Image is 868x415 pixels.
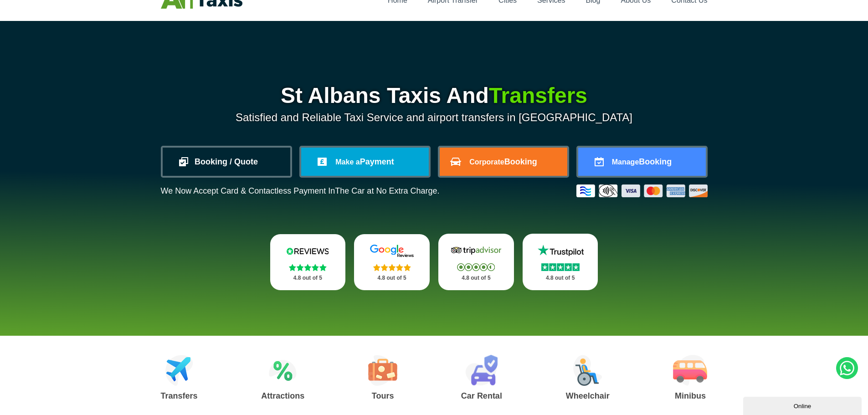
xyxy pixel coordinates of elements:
a: Tripadvisor Stars 4.8 out of 5 [438,234,514,290]
h1: St Albans Taxis And [161,85,708,107]
img: Minibus [673,355,707,386]
img: Airport Transfers [165,355,193,386]
img: Car Rental [465,355,498,386]
img: Google [365,244,419,258]
a: CorporateBooking [440,148,567,176]
p: 4.8 out of 5 [364,272,420,284]
a: Trustpilot Stars 4.8 out of 5 [523,234,598,290]
span: Corporate [469,158,504,166]
h3: Minibus [673,392,707,400]
h3: Wheelchair [566,392,610,400]
span: Manage [612,158,639,166]
p: We Now Accept Card & Contactless Payment In [161,186,440,196]
a: Booking / Quote [163,148,290,176]
span: Transfers [489,83,587,108]
img: Stars [373,264,411,271]
img: Tripadvisor [449,244,503,257]
p: 4.8 out of 5 [280,272,336,284]
span: Make a [335,158,360,166]
a: Google Stars 4.8 out of 5 [354,234,430,290]
img: Trustpilot [533,244,588,257]
iframe: chat widget [743,395,863,415]
h3: Tours [368,392,397,400]
a: Make aPayment [301,148,429,176]
img: Attractions [269,355,297,386]
a: ManageBooking [578,148,706,176]
img: Credit And Debit Cards [576,184,708,197]
h3: Transfers [161,392,198,400]
img: Wheelchair [573,355,602,386]
p: Satisfied and Reliable Taxi Service and airport transfers in [GEOGRAPHIC_DATA] [161,111,708,124]
img: Stars [541,263,580,271]
h3: Attractions [261,392,304,400]
h3: Car Rental [461,392,502,400]
img: Stars [289,264,327,271]
img: Stars [457,263,495,271]
img: Reviews.io [280,244,335,258]
img: Tours [368,355,397,386]
span: The Car at No Extra Charge. [335,186,439,195]
p: 4.8 out of 5 [533,272,588,284]
p: 4.8 out of 5 [448,272,504,284]
a: Reviews.io Stars 4.8 out of 5 [270,234,346,290]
